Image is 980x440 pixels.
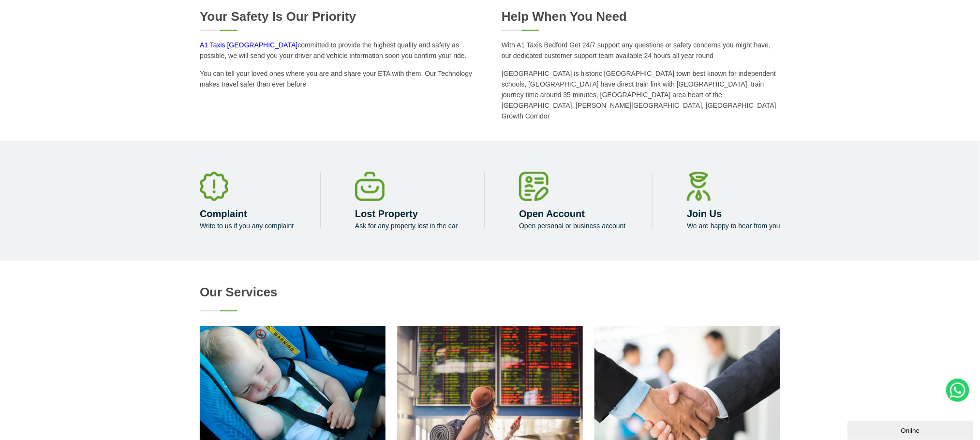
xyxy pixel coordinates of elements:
img: Lost Property Icon [355,172,385,201]
iframe: chat widget [847,419,975,440]
p: Ask for any property lost in the car [355,222,458,230]
a: A1 Taxis [GEOGRAPHIC_DATA] [200,41,297,49]
h2: Our Services [200,285,780,300]
a: Complaint [200,208,247,219]
a: Lost Property [355,208,418,219]
p: Open personal or business account [519,222,625,230]
img: Join Us Icon [687,172,711,201]
p: [GEOGRAPHIC_DATA] is historic [GEOGRAPHIC_DATA] town best known for independent schools, [GEOGRAP... [502,68,780,121]
p: We are happy to hear from you [687,222,780,230]
h2: Your Safety is our Priority [200,9,478,24]
h2: Help When You Need [502,9,780,24]
img: Open Account Icon [519,172,549,201]
p: With A1 Taxis Bedford Get 24/7 support any questions or safety concerns you might have, our dedic... [502,40,780,61]
a: Join Us [687,208,722,219]
p: You can tell your loved ones where you are and share your ETA with them, Our Technology makes tra... [200,68,478,89]
p: Write to us if you any complaint [200,222,294,230]
img: Complaint Icon [200,172,228,201]
p: committed to provide the highest quality and safety as possible, we will send you your driver and... [200,40,478,61]
a: Open Account [519,208,585,219]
